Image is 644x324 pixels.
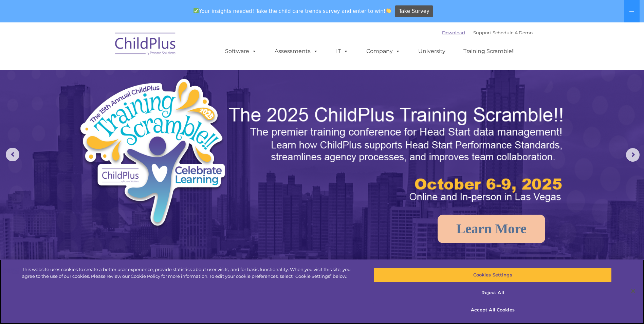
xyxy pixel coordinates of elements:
a: Company [360,44,407,58]
span: Your insights needed! Take the child care trends survey and enter to win! [191,4,394,18]
a: Software [218,44,263,58]
a: Support [473,30,491,35]
a: Download [442,30,465,35]
a: University [411,44,452,58]
img: ✅ [194,8,199,13]
a: Schedule A Demo [493,30,533,35]
img: 👏 [386,8,391,13]
span: Phone number [94,73,123,78]
button: Reject All [373,286,612,300]
a: Training Scramble!! [457,44,521,58]
img: ChildPlus by Procare Solutions [112,28,180,62]
button: Close [626,284,641,299]
button: Accept All Cookies [373,303,612,317]
font: | [442,30,533,35]
a: Take Survey [395,5,433,17]
span: Take Survey [399,5,429,17]
a: Learn More [438,215,545,243]
a: Assessments [268,44,325,58]
span: Last name [94,45,115,50]
a: IT [329,44,355,58]
div: This website uses cookies to create a better user experience, provide statistics about user visit... [22,266,354,280]
button: Cookies Settings [373,268,612,282]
